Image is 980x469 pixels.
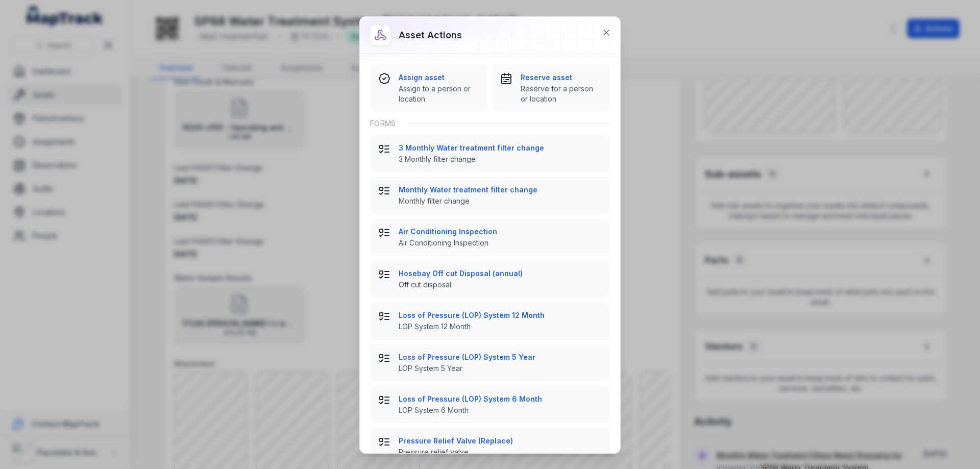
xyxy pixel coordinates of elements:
strong: Loss of Pressure (LOP) System 6 Month [399,394,602,404]
span: 3 Monthly filter change [399,154,602,164]
span: Monthly filter change [399,196,602,206]
button: Monthly Water treatment filter changeMonthly filter change [370,177,610,214]
strong: Hosebay Off cut Disposal (annual) [399,268,602,279]
span: Air Conditioning Inspection [399,238,602,248]
span: Off cut disposal [399,280,602,290]
strong: Loss of Pressure (LOP) System 12 Month [399,310,602,320]
span: Pressure relief valve [399,447,602,457]
strong: Loss of Pressure (LOP) System 5 Year [399,352,602,362]
span: Assign to a person or location [399,84,480,104]
button: Loss of Pressure (LOP) System 12 MonthLOP System 12 Month [370,302,610,340]
span: LOP System 12 Month [399,322,602,332]
button: 3 Monthly Water treatment filter change3 Monthly filter change [370,135,610,172]
h3: Asset actions [399,28,462,42]
span: LOP System 6 Month [399,405,602,415]
button: Pressure Relief Valve (Replace)Pressure relief valve [370,428,610,465]
strong: Air Conditioning Inspection [399,227,602,237]
strong: Reserve asset [521,72,602,83]
div: Forms [370,112,610,135]
strong: Monthly Water treatment filter change [399,185,602,195]
button: Loss of Pressure (LOP) System 6 MonthLOP System 6 Month [370,386,610,424]
button: Reserve assetReserve for a person or location [492,64,610,112]
strong: 3 Monthly Water treatment filter change [399,143,602,153]
strong: Pressure Relief Valve (Replace) [399,436,602,446]
button: Hosebay Off cut Disposal (annual)Off cut disposal [370,260,610,298]
button: Loss of Pressure (LOP) System 5 YearLOP System 5 Year [370,344,610,382]
span: Reserve for a person or location [521,84,602,104]
strong: Assign asset [399,72,480,83]
button: Assign assetAssign to a person or location [370,64,488,112]
button: Air Conditioning InspectionAir Conditioning Inspection [370,218,610,256]
span: LOP System 5 Year [399,363,602,374]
